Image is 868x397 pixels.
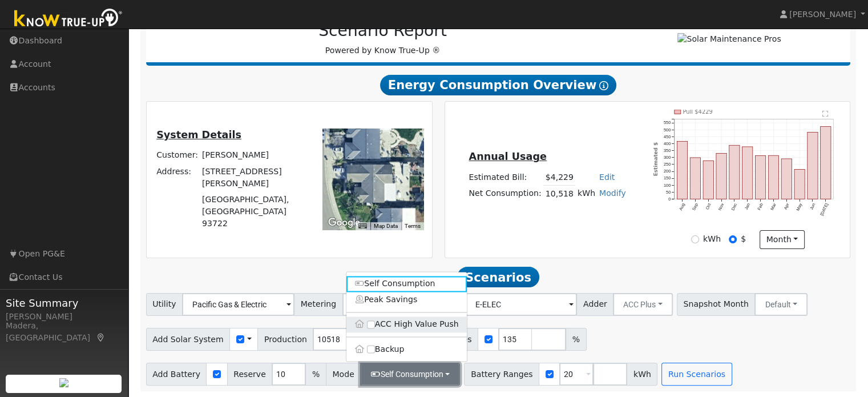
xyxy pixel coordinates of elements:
text: Estimated $ [653,142,659,176]
text: Mar [769,202,777,211]
rect: onclick="" [794,169,805,199]
text: May [796,202,804,212]
text: Pull $4229 [683,109,713,115]
button: Self Consumption [360,363,460,386]
div: [PERSON_NAME] [6,311,122,323]
label: ACC High Value Push [346,316,467,332]
img: Know True-Up [9,6,128,32]
input: kWh [691,235,699,243]
text: 0 [668,197,671,202]
img: Solar Maintenance Pros [677,33,781,45]
img: retrieve [59,378,68,387]
label: Backup [346,341,467,357]
button: month [760,230,805,250]
button: Run Scenarios [661,363,732,386]
input: Backup [367,345,375,353]
a: Self Consumption [346,276,467,292]
a: Edit [599,173,615,182]
span: Reserve [227,363,273,386]
text:  [822,110,829,117]
rect: onclick="" [821,126,831,199]
text: Sep [691,202,699,211]
u: System Details [156,129,241,141]
span: Battery Ranges [464,363,539,386]
span: % [305,363,326,386]
td: kWh [575,186,597,202]
text: 450 [664,134,671,139]
text: 550 [664,120,671,125]
span: [PERSON_NAME] [789,10,856,19]
span: Snapshot Month [677,293,756,316]
button: Default [754,293,808,316]
span: Scenarios [457,267,539,287]
td: [GEOGRAPHIC_DATA], [GEOGRAPHIC_DATA] 93722 [200,191,307,231]
a: Map [96,333,106,342]
div: Madera, [GEOGRAPHIC_DATA] [6,320,122,344]
text: Aug [678,202,686,211]
rect: onclick="" [742,147,753,199]
span: Utility [146,293,183,316]
button: Keyboard shortcuts [358,222,366,230]
td: Address: [155,163,200,191]
text: 50 [666,190,671,195]
input: ACC High Value Push [367,320,375,328]
text: Dec [730,202,738,211]
td: 10,518 [543,186,575,202]
span: Metering [294,293,343,316]
text: 350 [664,148,671,153]
span: Add Solar System [146,328,231,351]
div: Powered by Know True-Up ® [152,21,614,57]
label: $ [741,233,746,245]
span: Adder [576,293,613,316]
text: Feb [757,202,764,211]
text: 150 [664,175,671,181]
span: kWh [627,363,657,386]
span: Site Summary [6,295,122,311]
rect: onclick="" [768,155,778,199]
u: Annual Usage [469,151,546,162]
button: ACC Plus [613,293,673,316]
text: Oct [705,202,712,210]
a: Modify [599,189,626,198]
text: [DATE] [819,202,829,216]
td: Net Consumption: [467,186,543,202]
rect: onclick="" [729,145,740,199]
span: Energy Consumption Overview [380,75,616,95]
a: Terms (opens in new tab) [405,223,421,229]
td: Customer: [155,147,200,163]
text: 100 [664,183,671,188]
rect: onclick="" [756,155,766,199]
text: 200 [664,169,671,174]
text: 400 [664,141,671,146]
span: % [566,328,586,351]
text: Jan [744,202,751,211]
rect: onclick="" [703,161,713,199]
text: 300 [664,155,671,160]
input: $ [729,235,737,243]
h2: Scenario Report [158,21,608,41]
td: Estimated Bill: [467,169,543,186]
rect: onclick="" [690,158,700,199]
img: Google [325,215,363,230]
td: [PERSON_NAME] [200,147,307,163]
a: Open this area in Google Maps (opens a new window) [325,215,363,230]
td: $4,229 [543,169,575,186]
rect: onclick="" [808,132,818,199]
button: NBT [342,293,385,316]
text: Apr [783,202,790,211]
input: Select a Utility [182,293,294,316]
rect: onclick="" [677,141,687,199]
button: Map Data [374,222,398,230]
text: 500 [664,127,671,133]
span: Production [257,328,313,351]
rect: onclick="" [716,154,726,199]
rect: onclick="" [781,159,792,199]
i: Show Help [599,81,608,90]
input: Select a Rate Schedule [465,293,577,316]
text: Nov [717,202,725,211]
text: 250 [664,162,671,167]
span: Mode [326,363,361,386]
td: [STREET_ADDRESS][PERSON_NAME] [200,163,307,191]
label: kWh [703,233,721,245]
a: Peak Savings [346,292,467,308]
